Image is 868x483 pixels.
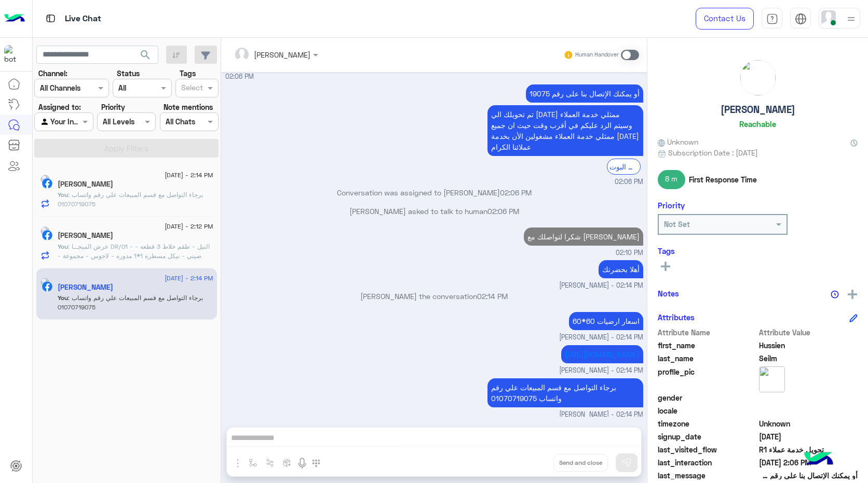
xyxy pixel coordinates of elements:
[559,410,643,420] span: [PERSON_NAME] - 02:14 PM
[658,366,757,390] span: profile_pic
[658,136,698,147] span: Unknown
[65,12,101,26] p: Live Chat
[759,340,858,351] span: Hussien
[559,281,643,291] span: [PERSON_NAME] - 02:14 PM
[225,187,643,198] p: Conversation was assigned to [PERSON_NAME]
[38,68,67,79] label: Channel:
[225,291,643,302] p: [PERSON_NAME] the conversation
[759,327,858,338] span: Attribute Value
[42,178,52,189] img: Facebook
[658,392,757,403] span: gender
[58,294,203,311] span: برجاء التواصل مع قسم المبيعات علي رقم واتساب 01070719075
[58,243,68,250] span: You
[759,392,858,403] span: null
[759,366,785,392] img: picture
[165,222,213,231] span: [DATE] - 2:12 PM
[658,418,757,429] span: timezone
[58,294,68,302] span: You
[759,418,858,429] span: Unknown
[58,191,68,198] span: You
[487,105,643,156] p: 25/8/2025, 2:06 PM
[524,228,643,246] p: 25/8/2025, 2:10 PM
[487,378,643,407] p: 25/8/2025, 2:14 PM
[658,431,757,442] span: signup_date
[180,82,203,95] div: Select
[821,10,836,25] img: userImage
[831,290,839,299] img: notes
[696,8,754,30] a: Contact Us
[58,191,203,208] span: برجاء التواصل مع قسم المبيعات علي رقم واتساب 01070719075
[225,73,254,80] span: 02:06 PM
[766,13,778,25] img: tab
[58,283,113,292] h5: Hussien Seilm
[165,171,213,180] span: [DATE] - 2:14 PM
[658,327,757,338] span: Attribute Name
[658,353,757,364] span: last_name
[58,180,113,189] h5: احمد محمد ضنينه
[689,174,757,185] span: First Response Time
[658,289,679,298] h6: Notes
[615,177,643,187] span: 02:06 PM
[487,207,519,216] span: 02:06 PM
[759,470,858,481] span: أو يمكنك الإتصال بنا على رقم 19075
[477,292,508,301] span: 02:14 PM
[658,457,757,468] span: last_interaction
[101,102,125,112] label: Priority
[500,188,532,197] span: 02:06 PM
[668,147,758,158] span: Subscription Date : [DATE]
[658,170,685,189] span: 8 m
[42,281,52,292] img: Facebook
[4,45,23,64] img: 322208621163248
[34,139,219,158] button: Apply Filters
[139,49,152,61] span: search
[553,454,608,472] button: Send and close
[740,60,776,95] img: picture
[165,274,213,283] span: [DATE] - 2:14 PM
[795,13,807,25] img: tab
[559,366,643,376] span: [PERSON_NAME] - 02:14 PM
[133,46,158,68] button: search
[759,431,858,442] span: 2024-12-03T20:41:07.068Z
[599,260,643,278] p: 25/8/2025, 2:14 PM
[117,68,140,79] label: Status
[4,8,25,30] img: Logo
[658,470,757,481] span: last_message
[58,243,212,325] span: عرض الميجــا DR/01 - النيل - طقم خلاط 3 قطعه - صيني - نيكل مسطره 1*1 مدوره - لاجوس - مجموعة - ترك...
[180,68,196,79] label: Tags
[739,119,776,129] h6: Reachable
[721,104,795,116] h5: [PERSON_NAME]
[759,457,858,468] span: 2025-08-25T11:06:18.479Z
[607,159,641,175] div: الرجوع الى البوت
[164,102,213,112] label: Note mentions
[658,405,757,416] span: locale
[565,350,640,359] a: [URL][DOMAIN_NAME]
[40,278,50,287] img: picture
[658,201,685,210] h6: Priority
[759,405,858,416] span: null
[559,333,643,343] span: [PERSON_NAME] - 02:14 PM
[44,12,57,25] img: tab
[38,102,81,112] label: Assigned to:
[616,248,643,258] span: 02:10 PM
[526,84,643,103] p: 25/8/2025, 2:06 PM
[658,340,757,351] span: first_name
[575,51,619,59] small: Human Handover
[759,444,858,455] span: تحويل خدمة عملاء R1
[658,444,757,455] span: last_visited_flow
[658,246,858,255] h6: Tags
[225,206,643,217] p: [PERSON_NAME] asked to talk to human
[848,290,857,299] img: add
[801,442,837,478] img: hulul-logo.png
[58,231,113,240] h5: Ana Esraa
[40,226,50,236] img: picture
[42,230,52,240] img: Facebook
[658,312,695,322] h6: Attributes
[759,353,858,364] span: Seilm
[845,12,858,25] img: profile
[569,312,643,330] p: 25/8/2025, 2:14 PM
[762,8,782,30] a: tab
[561,345,643,363] p: 25/8/2025, 2:14 PM
[40,175,50,184] img: picture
